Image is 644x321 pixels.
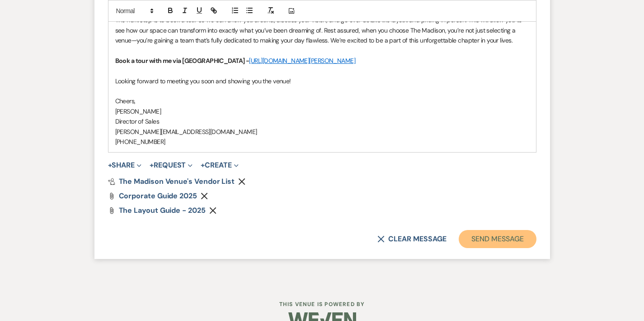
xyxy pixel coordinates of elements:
button: Request [150,162,193,169]
p: [PERSON_NAME][EMAIL_ADDRESS][DOMAIN_NAME] [115,127,529,137]
button: Create [201,162,238,169]
p: Looking forward to meeting you soon and showing you the venue! [115,76,529,86]
strong: Book a tour with me via [GEOGRAPHIC_DATA] - [115,57,249,65]
a: The Layout Guide - 2025 [119,207,206,214]
button: Send Message [459,230,536,248]
p: Director of Sales [115,116,529,126]
a: Corporate Guide 2025 [119,192,197,200]
span: The Madison Venue's Vendor List [119,177,235,186]
span: + [150,162,154,169]
span: + [108,162,112,169]
p: [PERSON_NAME] [115,106,529,116]
span: The Layout Guide - 2025 [119,206,206,215]
button: Clear message [377,235,446,243]
a: The Madison Venue's Vendor List [108,178,235,185]
p: Cheers, [115,96,529,106]
span: Corporate Guide 2025 [119,191,197,201]
p: The next step is to book a tour so we can show you around, discuss your vision, and go over detai... [115,15,529,45]
span: + [201,162,205,169]
p: [PHONE_NUMBER] [115,137,529,147]
a: [URL][DOMAIN_NAME][PERSON_NAME] [249,57,355,65]
button: Share [108,162,142,169]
